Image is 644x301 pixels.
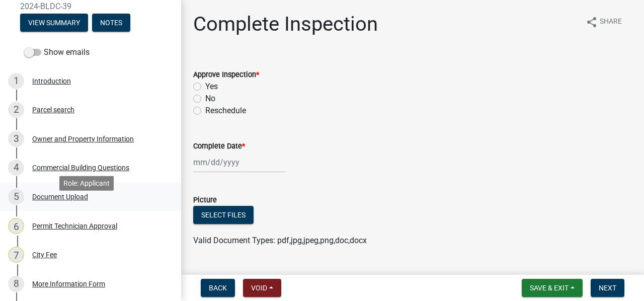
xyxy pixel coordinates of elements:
div: Introduction [32,78,71,85]
label: Reschedule [205,105,246,117]
div: 7 [8,247,24,263]
button: Back [201,279,235,297]
label: Show emails [24,46,90,58]
span: Next [599,284,616,292]
div: 2 [8,102,24,118]
label: Picture [193,197,217,204]
div: 4 [8,160,24,176]
label: No [205,93,215,105]
div: City Fee [32,251,57,258]
h1: Complete Inspection [193,12,378,36]
div: 5 [8,189,24,205]
button: View Summary [20,14,88,32]
div: Permit Technician Approval [32,222,117,230]
span: Share [600,16,622,28]
span: 2024-BLDC-39 [20,2,161,11]
i: share [586,16,598,28]
div: 1 [8,73,24,89]
wm-modal-confirm: Notes [92,19,130,27]
div: Document Upload [32,193,88,200]
span: Void [251,284,267,292]
button: Select files [193,206,254,224]
span: Valid Document Types: pdf,jpg,jpeg,png,doc,docx [193,236,367,245]
label: Yes [205,81,218,93]
div: 6 [8,218,24,234]
input: mm/dd/yyyy [193,152,285,173]
div: More Information Form [32,280,105,287]
label: Complete Date [193,143,245,150]
label: Approve Inspection [193,71,259,79]
span: Save & Exit [530,284,569,292]
button: Save & Exit [522,279,583,297]
button: Void [243,279,281,297]
div: 8 [8,276,24,292]
button: Next [591,279,624,297]
span: Back [209,284,227,292]
div: Owner and Property Information [32,135,134,142]
button: Notes [92,14,130,32]
div: Role: Applicant [59,176,114,190]
div: 3 [8,131,24,147]
div: Commercial Building Questions [32,164,129,171]
button: shareShare [578,12,630,32]
div: Parcel search [32,106,74,113]
wm-modal-confirm: Summary [20,19,88,27]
